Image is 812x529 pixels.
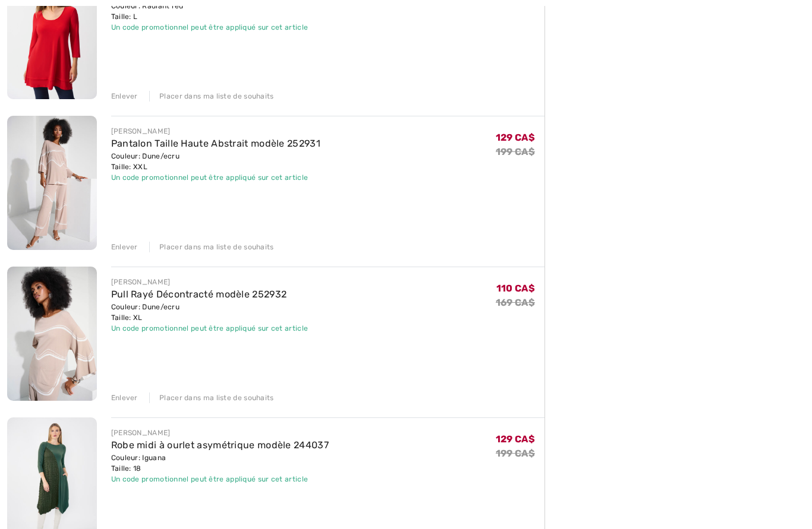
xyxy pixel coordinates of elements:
div: Un code promotionnel peut être appliqué sur cet article [111,172,320,183]
div: Enlever [111,91,138,102]
span: 129 CA$ [496,433,535,445]
div: [PERSON_NAME] [111,427,329,438]
div: [PERSON_NAME] [111,277,309,287]
div: Enlever [111,392,138,403]
a: Robe midi à ourlet asymétrique modèle 244037 [111,439,329,451]
div: Couleur: Iguana Taille: 18 [111,452,329,474]
s: 169 CA$ [496,297,535,308]
s: 199 CA$ [496,448,535,459]
div: Un code promotionnel peut être appliqué sur cet article [111,323,309,334]
a: Pull Rayé Décontracté modèle 252932 [111,289,287,300]
div: Enlever [111,242,138,252]
div: Placer dans ma liste de souhaits [149,91,274,102]
div: Un code promotionnel peut être appliqué sur cet article [111,22,309,33]
s: 199 CA$ [496,146,535,157]
div: Couleur: Radiant red Taille: L [111,1,309,22]
div: Placer dans ma liste de souhaits [149,242,274,252]
div: Couleur: Dune/ecru Taille: XL [111,302,309,323]
img: Pull Rayé Décontracté modèle 252932 [7,267,97,401]
div: Couleur: Dune/ecru Taille: XXL [111,151,320,172]
span: 110 CA$ [496,283,535,294]
span: 129 CA$ [496,132,535,143]
div: [PERSON_NAME] [111,126,320,137]
img: Pantalon Taille Haute Abstrait modèle 252931 [7,116,97,250]
a: Pantalon Taille Haute Abstrait modèle 252931 [111,138,320,149]
div: Un code promotionnel peut être appliqué sur cet article [111,474,329,484]
div: Placer dans ma liste de souhaits [149,392,274,403]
